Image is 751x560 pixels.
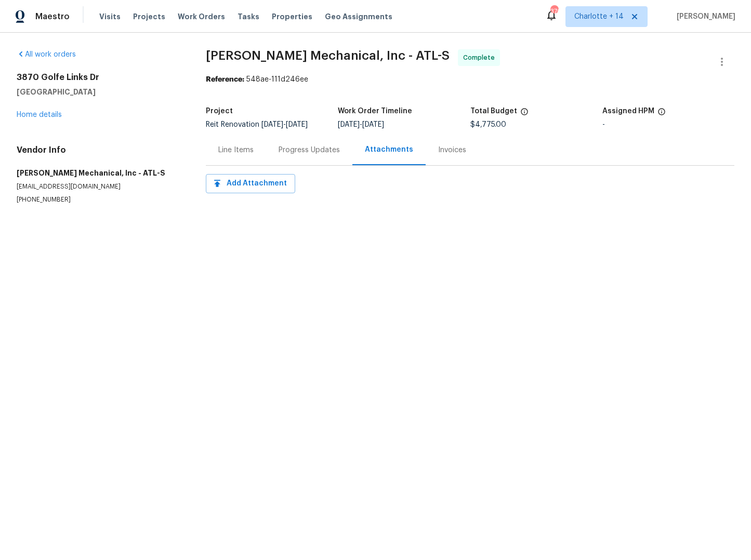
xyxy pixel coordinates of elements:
[17,111,62,118] a: Home details
[338,108,412,115] h5: Work Order Timeline
[338,121,360,128] span: [DATE]
[206,108,233,115] h5: Project
[362,121,384,128] span: [DATE]
[365,144,413,155] div: Attachments
[17,145,181,155] h4: Vendor Info
[17,72,181,83] h2: 3870 Golfe Links Dr
[550,6,558,17] div: 376
[261,121,308,128] span: -
[338,121,384,128] span: -
[214,177,287,190] span: Add Attachment
[470,121,506,128] span: $4,775.00
[261,121,283,128] span: [DATE]
[206,76,244,83] b: Reference:
[470,108,517,115] h5: Total Budget
[438,145,466,155] div: Invoices
[520,108,529,121] span: The total cost of line items that have been proposed by Opendoor. This sum includes line items th...
[673,11,735,22] span: [PERSON_NAME]
[272,11,312,22] span: Properties
[17,168,181,178] h5: [PERSON_NAME] Mechanical, Inc - ATL-S
[286,121,308,128] span: [DATE]
[279,145,340,155] div: Progress Updates
[206,74,734,85] div: 548ae-111d246ee
[574,11,624,22] span: Charlotte + 14
[657,108,666,121] span: The hpm assigned to this work order.
[602,121,734,128] div: -
[206,49,450,62] span: [PERSON_NAME] Mechanical, Inc - ATL-S
[178,11,225,22] span: Work Orders
[133,11,165,22] span: Projects
[206,174,295,193] button: Add Attachment
[35,11,70,22] span: Maestro
[99,11,121,22] span: Visits
[238,13,259,20] span: Tasks
[17,87,181,97] h5: [GEOGRAPHIC_DATA]
[325,11,392,22] span: Geo Assignments
[17,51,76,58] a: All work orders
[17,195,181,204] p: [PHONE_NUMBER]
[17,182,181,191] p: [EMAIL_ADDRESS][DOMAIN_NAME]
[206,121,308,128] span: Reit Renovation
[463,52,499,63] span: Complete
[602,108,654,115] h5: Assigned HPM
[218,145,254,155] div: Line Items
